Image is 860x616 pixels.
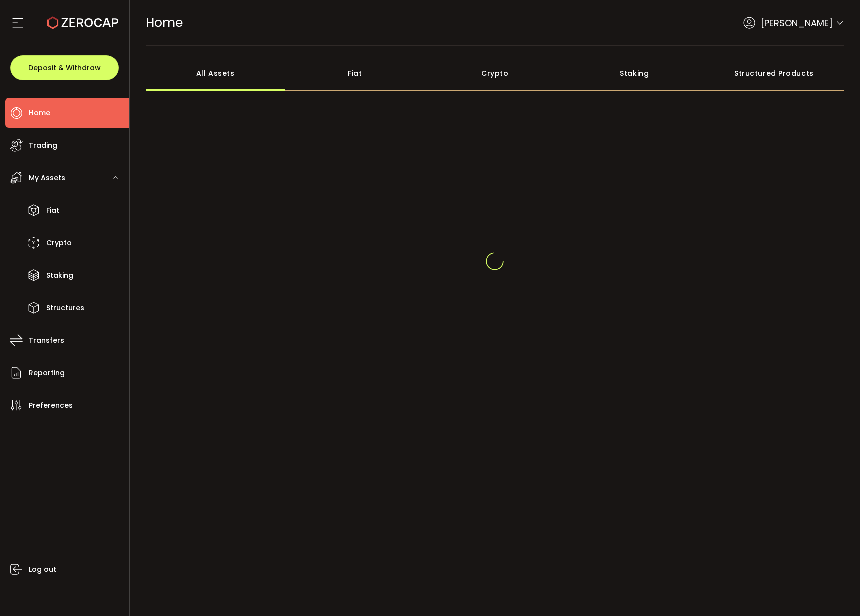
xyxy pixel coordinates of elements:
[146,56,285,91] div: All Assets
[29,333,64,348] span: Transfers
[46,268,73,283] span: Staking
[761,16,833,30] span: [PERSON_NAME]
[29,562,56,577] span: Log out
[29,171,65,185] span: My Assets
[146,14,183,31] span: Home
[10,55,119,80] button: Deposit & Withdraw
[46,203,59,218] span: Fiat
[704,56,844,91] div: Structured Products
[565,56,704,91] div: Staking
[285,56,425,91] div: Fiat
[46,301,84,315] span: Structures
[29,106,50,120] span: Home
[29,138,57,153] span: Trading
[425,56,565,91] div: Crypto
[46,236,72,250] span: Crypto
[28,64,101,71] span: Deposit & Withdraw
[29,366,65,380] span: Reporting
[29,398,73,413] span: Preferences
